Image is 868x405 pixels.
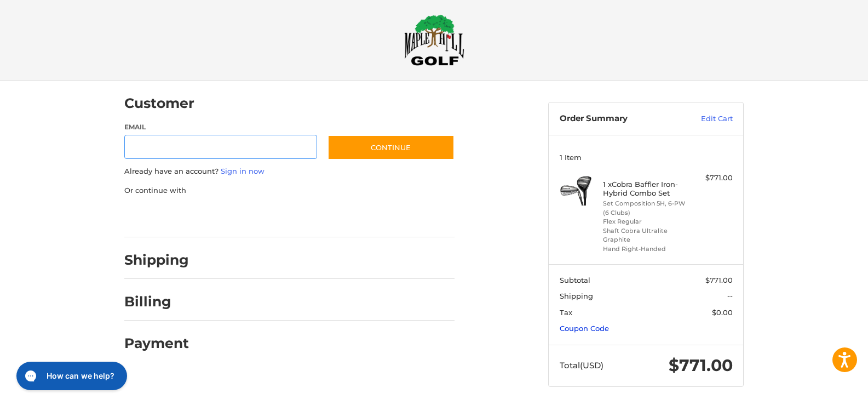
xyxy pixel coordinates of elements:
[121,207,203,226] iframe: PayPal-paypal
[307,207,389,226] iframe: PayPal-venmo
[124,166,455,177] p: Already have an account?
[712,308,733,317] span: $0.00
[560,276,590,284] span: Subtotal
[560,360,603,370] span: Total (USD)
[124,95,194,112] h2: Customer
[705,276,733,284] span: $771.00
[669,355,733,375] span: $771.00
[727,292,733,300] span: --
[677,113,733,124] a: Edit Cart
[221,167,265,175] a: Sign in now
[124,252,189,269] h2: Shipping
[124,122,317,132] label: Email
[778,375,868,405] iframe: Google Customer Reviews
[124,293,188,310] h2: Billing
[603,226,687,244] li: Shaft Cobra Ultralite Graphite
[560,292,593,300] span: Shipping
[560,308,572,317] span: Tax
[603,217,687,226] li: Flex Regular
[214,207,296,226] iframe: PayPal-paylater
[560,153,733,162] h3: 1 Item
[124,185,455,196] p: Or continue with
[404,14,464,66] img: Maple Hill Golf
[124,335,189,352] h2: Payment
[11,358,130,394] iframe: Gorgias live chat messenger
[603,199,687,217] li: Set Composition 5H, 6-PW (6 Clubs)
[560,113,677,124] h3: Order Summary
[689,173,733,184] div: $771.00
[560,324,609,333] a: Coupon Code
[327,135,455,160] button: Continue
[603,180,687,198] h4: 1 x Cobra Baffler Iron-Hybrid Combo Set
[603,244,687,254] li: Hand Right-Handed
